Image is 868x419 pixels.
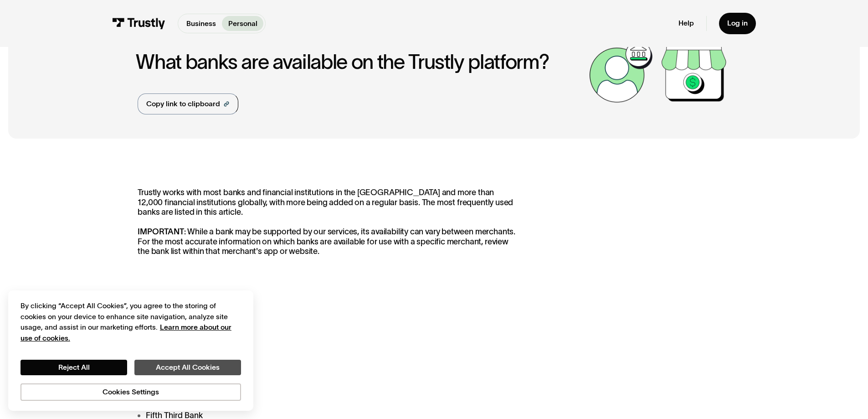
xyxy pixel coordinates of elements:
[186,18,216,29] p: Business
[138,377,519,389] li: Citibank
[138,361,519,373] li: Chase Bank
[719,13,756,34] a: Log in
[228,18,257,29] p: Personal
[21,360,127,375] button: Reject All
[138,227,184,236] strong: IMPORTANT
[21,300,241,343] div: By clicking “Accept All Cookies”, you agree to the storing of cookies on your device to enhance s...
[678,19,694,28] a: Help
[180,16,222,31] a: Business
[727,19,748,28] div: Log in
[21,300,241,400] div: Privacy
[146,98,220,109] div: Copy link to clipboard
[112,18,165,29] img: Trustly Logo
[138,93,238,114] a: Copy link to clipboard
[134,360,241,375] button: Accept All Cookies
[138,290,519,307] h3: US Banks:
[138,328,519,340] li: Bank of America
[138,393,519,405] li: Citizens Bank
[8,290,253,411] div: Cookie banner
[136,51,584,73] h1: What banks are available on the Trustly platform?
[222,16,263,31] a: Personal
[138,344,519,357] li: Capital One Bank
[21,383,241,401] button: Cookies Settings
[138,188,519,257] p: Trustly works with most banks and financial institutions in the [GEOGRAPHIC_DATA] and more than 1...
